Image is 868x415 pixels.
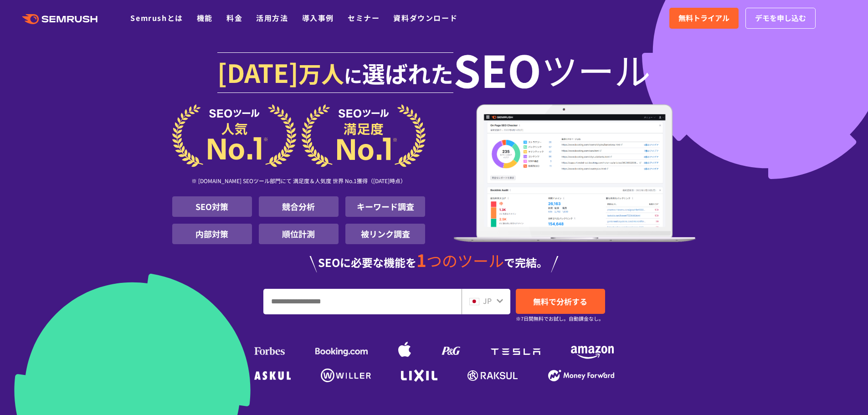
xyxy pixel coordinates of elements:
a: 活用方法 [256,12,288,23]
li: 被リンク調査 [345,224,425,244]
small: ※7日間無料でお試し。自動課金なし。 [516,314,604,323]
a: 機能 [197,12,213,23]
span: で完結。 [504,254,548,270]
a: セミナー [348,12,380,23]
a: 料金 [226,12,242,23]
input: URL、キーワードを入力してください [264,289,461,314]
span: 無料トライアル [678,12,729,24]
span: ツール [541,51,651,87]
span: つのツール [426,249,504,272]
span: 選ばれた [362,56,453,89]
span: [DATE] [217,54,298,90]
span: SEO [453,51,541,87]
a: 資料ダウンロード [393,12,457,23]
a: Semrushとは [130,12,183,23]
li: SEO対策 [172,196,252,217]
a: 導入事例 [302,12,334,23]
span: に [344,62,362,88]
a: デモを申し込む [745,8,816,29]
span: 無料で分析する [533,296,587,307]
li: 内部対策 [172,224,252,244]
a: 無料トライアル [669,8,739,29]
li: キーワード調査 [345,196,425,217]
li: 順位計測 [259,224,339,244]
div: ※ [DOMAIN_NAME] SEOツール部門にて 満足度＆人気度 世界 No.1獲得（[DATE]時点） [172,167,426,196]
span: JP [483,295,492,306]
div: SEOに必要な機能を [172,251,696,272]
span: デモを申し込む [755,12,806,24]
li: 競合分析 [259,196,339,217]
span: 万人 [298,56,344,89]
span: 1 [416,247,426,272]
a: 無料で分析する [516,289,605,314]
